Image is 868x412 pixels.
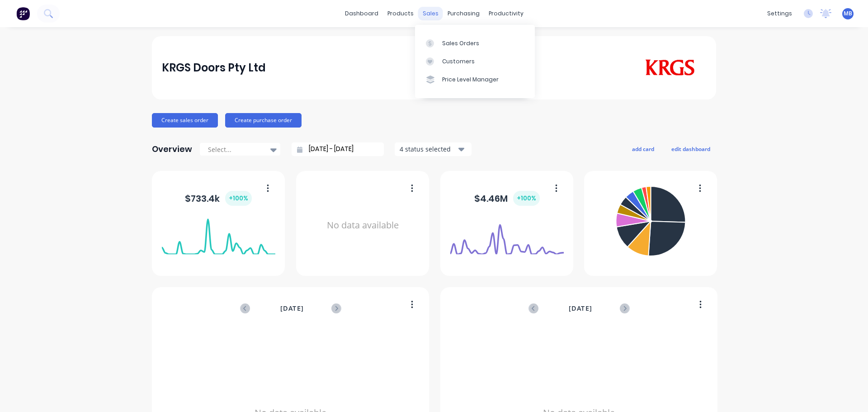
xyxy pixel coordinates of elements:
a: Sales Orders [415,34,535,52]
span: MB [844,9,852,18]
a: Price Level Manager [415,71,535,89]
div: purchasing [443,7,484,20]
div: + 100 % [225,191,252,206]
img: KRGS Doors Pty Ltd [643,59,697,76]
button: add card [626,143,660,155]
a: dashboard [340,7,383,20]
div: productivity [484,7,528,20]
button: Create purchase order [225,113,302,128]
a: Customers [415,52,535,71]
div: Overview [152,140,192,158]
img: Factory [16,7,30,20]
div: $ 733.4k [185,191,252,206]
div: 4 status selected [400,144,457,154]
div: sales [418,7,443,20]
div: Price Level Manager [442,76,499,84]
div: products [383,7,418,20]
button: 4 status selected [395,142,472,156]
span: [DATE] [569,303,592,313]
button: Create sales order [152,113,218,128]
div: Customers [442,57,475,66]
div: settings [763,7,797,20]
div: + 100 % [513,191,540,206]
div: Sales Orders [442,39,479,47]
div: No data available [306,183,420,268]
button: edit dashboard [665,143,716,155]
div: KRGS Doors Pty Ltd [162,59,266,77]
span: [DATE] [280,303,304,313]
div: $ 4.46M [474,191,540,206]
